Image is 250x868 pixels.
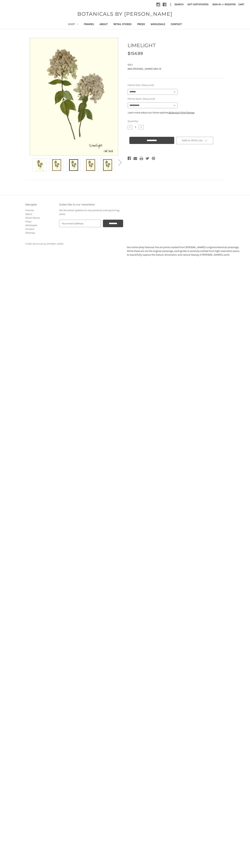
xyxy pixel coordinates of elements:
a: Botanical Print Frames [169,111,194,114]
a: Add to Wish List [176,137,213,144]
a: Press [25,220,31,223]
small: (Required) [143,97,155,100]
a: BOTANICALS BY [PERSON_NAME] [76,10,174,18]
a: Retail Stores [111,20,134,29]
span: Go to slide 2 of 2 [118,168,122,168]
span: or [221,3,224,6]
a: Shop [65,20,81,29]
h3: Navigate [25,203,56,206]
a: Wholesale [25,224,37,227]
label: Frame Style: [128,97,225,101]
img: Antique Gold Frame [52,159,61,171]
span: Cart [238,3,244,6]
input: Your email address [59,220,101,227]
a: About [97,20,111,29]
img: Unframed [35,159,44,171]
img: Black Frame [69,159,78,171]
a: Frames [25,209,34,212]
p: Our online shop features fine art prints created from [PERSON_NAME]’s original botanical pressing... [127,245,241,257]
a: Contact [25,228,34,231]
a: About [25,213,32,216]
li: | [169,2,172,8]
a: Wholesale [148,20,168,29]
p: Get the latest updates on new products and upcoming sales [59,208,123,216]
a: Frames [81,20,97,29]
img: Gold Bamboo Frame [103,159,112,171]
img: Unframed [29,38,119,156]
dd: BBS-[PERSON_NAME]-GBA-12 [128,67,225,71]
img: Burlewood Frame [86,159,95,171]
span: Add to Wish List [182,139,203,142]
span: Go to slide 2 of 2 [26,168,30,168]
button: Go to slide 2 of 2 [116,157,123,168]
h1: LIMELIGHT [128,42,225,49]
button: Go to slide 2 of 2 [24,157,32,168]
a: Sitemap [25,231,35,234]
label: Frame Size: [128,83,225,87]
p: Learn more about our frame options: [128,111,225,114]
dt: SKU: [128,63,224,67]
a: Press [134,20,148,29]
label: Quantity: [128,119,225,123]
a: Contact [168,20,185,29]
p: © 2025 Botanicals by [PERSON_NAME] [25,242,225,245]
span: $154.99 [128,51,143,56]
a: Retail Stores [25,216,40,219]
h3: Subscribe to our newsletter [59,203,123,206]
small: (Required) [142,84,154,86]
a: Print [140,156,143,161]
